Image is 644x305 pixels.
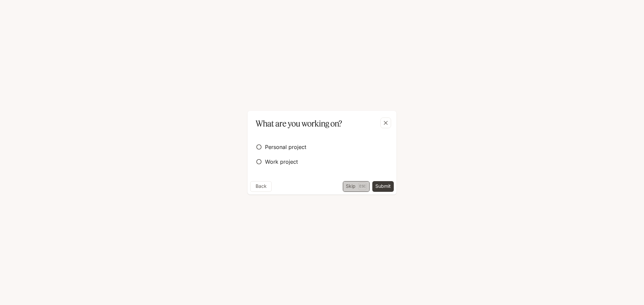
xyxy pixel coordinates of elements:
p: Esc [358,182,367,190]
button: SkipEsc [343,181,370,192]
button: Back [250,181,272,192]
p: What are you working on? [256,118,342,130]
span: Personal project [265,143,306,151]
button: Submit [372,181,394,192]
span: Work project [265,158,298,166]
